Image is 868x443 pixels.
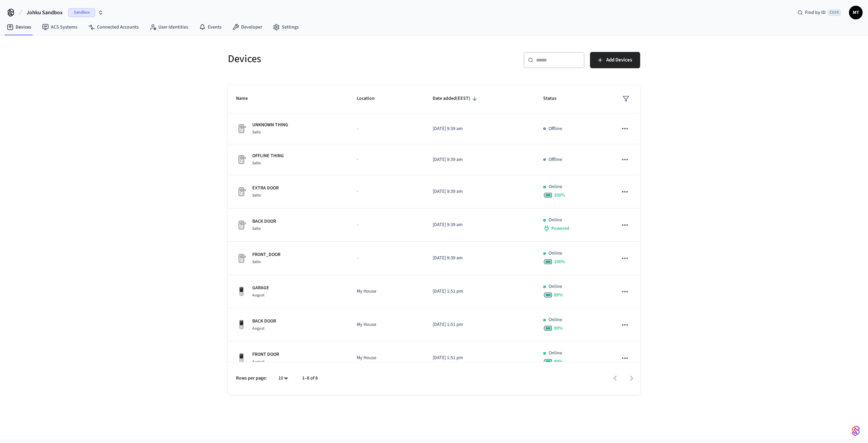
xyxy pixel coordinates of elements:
[554,325,563,332] span: 99 %
[849,6,863,19] button: MT
[236,253,247,264] img: Placeholder Lock Image
[252,185,279,192] p: EXTRA DOOR
[850,6,862,19] span: MT
[275,373,291,383] div: 10
[433,255,527,262] p: [DATE] 9:39 am
[606,56,632,64] span: Add Devices
[433,93,479,104] span: Date added(EEST)
[228,52,430,66] h5: Devices
[433,288,527,295] p: [DATE] 1:51 pm
[236,286,247,297] img: Yale Assure Touchscreen Wifi Smart Lock, Satin Nickel, Front
[554,258,565,265] span: 100 %
[549,183,562,190] p: Online
[252,160,261,166] span: Salto
[68,8,95,17] span: Sandbox
[433,125,527,132] p: [DATE] 9:39 am
[236,353,247,364] img: Yale Assure Touchscreen Wifi Smart Lock, Satin Nickel, Front
[252,359,264,365] span: August
[549,250,562,257] p: Online
[236,319,247,330] img: Yale Assure Touchscreen Wifi Smart Lock, Satin Nickel, Front
[236,186,247,197] img: Placeholder Lock Image
[252,218,276,225] p: BACK DOOR
[433,156,527,163] p: [DATE] 9:39 am
[236,220,247,230] img: Placeholder Lock Image
[357,93,383,104] span: Location
[433,188,527,195] p: [DATE] 9:39 am
[252,292,264,298] span: August
[792,6,846,19] div: Find by IDCtrl K
[433,321,527,328] p: [DATE] 1:51 pm
[236,375,267,382] p: Rows per page:
[252,226,261,232] span: Salto
[236,123,247,134] img: Placeholder Lock Image
[252,192,261,198] span: Salto
[549,350,562,357] p: Online
[357,255,416,262] p: -
[252,122,288,129] p: UNKNOWN THING
[357,156,416,163] p: -
[268,21,304,33] a: Settings
[252,251,280,258] p: FRONT_DOOR
[252,326,264,331] span: August
[590,52,640,68] button: Add Devices
[554,192,565,199] span: 100 %
[549,316,562,324] p: Online
[26,8,63,17] span: Johku Sandbox
[357,188,416,195] p: -
[228,85,640,375] table: sticky table
[357,354,416,362] p: My House
[543,93,565,104] span: Status
[357,221,416,228] p: -
[433,354,527,362] p: [DATE] 1:51 pm
[236,154,247,165] img: Placeholder Lock Image
[1,21,37,33] a: Devices
[549,125,562,132] p: Offline
[554,292,563,298] span: 99 %
[828,9,841,16] span: Ctrl K
[252,129,261,135] span: Salto
[433,221,527,228] p: [DATE] 9:39 am
[852,425,860,436] img: SeamLogoGradient.69752ec5.svg
[227,21,268,33] a: Developer
[252,259,261,265] span: Salto
[302,375,318,382] p: 1–8 of 8
[357,321,416,328] p: My House
[805,9,826,16] span: Find by ID
[236,93,257,104] span: Name
[357,288,416,295] p: My House
[37,21,83,33] a: ACS Systems
[549,283,562,290] p: Online
[252,351,279,358] p: FRONT DOOR
[549,217,562,224] p: Online
[549,156,562,163] p: Offline
[554,358,563,365] span: 99 %
[357,125,416,132] p: -
[252,284,269,292] p: GARAGE
[83,21,144,33] a: Connected Accounts
[551,225,569,232] span: Powered
[252,152,284,160] p: OFFLINE THING
[144,21,194,33] a: User Identities
[252,318,276,325] p: BACK DOOR
[194,21,227,33] a: Events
